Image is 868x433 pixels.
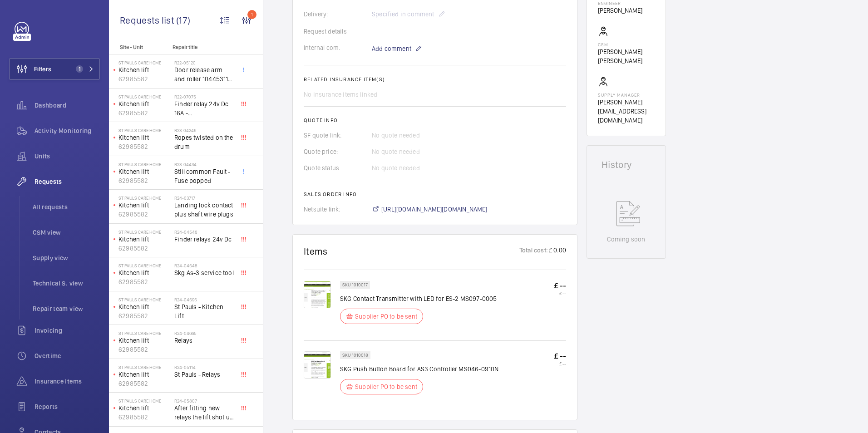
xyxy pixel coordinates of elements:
p: [PERSON_NAME][EMAIL_ADDRESS][DOMAIN_NAME] [598,98,655,125]
h2: R24-04546 [174,229,234,235]
p: Kitchen lift [118,99,171,108]
h2: R22-07075 [174,94,234,99]
p: Supplier PO to be sent [355,382,417,391]
p: Kitchen lift [118,302,171,311]
p: St Pauls Care home [118,229,171,235]
span: Ropes twisted on the drum [174,133,234,151]
span: Repair team view [33,304,100,313]
p: St Pauls Care home [118,330,171,336]
p: 62985582 [118,176,171,185]
span: Units [35,152,100,161]
p: Kitchen lift [118,403,171,413]
p: Kitchen lift [118,65,171,74]
p: Kitchen lift [118,268,171,277]
p: Supply manager [598,92,655,98]
span: Reports [35,402,100,411]
h1: Items [304,246,328,257]
span: Supply view [33,253,100,262]
span: Still common Fault - Fuse popped [174,167,234,185]
p: 62985582 [118,244,171,253]
button: Filters1 [9,58,100,80]
h2: Sales order info [304,191,566,197]
p: Supplier PO to be sent [355,312,417,321]
a: [URL][DOMAIN_NAME][DOMAIN_NAME] [372,205,488,214]
span: Finder relay 24v Dc 16A - 62.32.9.024.0360 x2 [174,99,234,118]
span: Finder relays 24v Dc [174,235,234,244]
p: 62985582 [118,74,171,84]
span: Technical S. view [33,279,100,288]
p: Coming soon [607,235,645,244]
p: Kitchen lift [118,201,171,210]
h2: R24-05807 [174,398,234,403]
h1: History [602,160,651,169]
p: 62985582 [118,277,171,286]
p: Kitchen lift [118,167,171,176]
p: 62985582 [118,379,171,388]
p: CSM [598,42,655,47]
p: Engineer [598,0,642,6]
p: [PERSON_NAME] [PERSON_NAME] [598,47,655,65]
span: 1 [76,65,83,73]
p: St Pauls Care home [118,94,171,99]
span: Requests list [120,15,176,26]
span: CSM view [33,228,100,237]
p: SKG Contact Transmitter with LED for ES-2 MS097-0005 [340,294,497,303]
span: Landing lock contact plus shaft wire plugs [174,201,234,219]
p: St Pauls Care home [118,263,171,268]
h2: R24-04595 [174,297,234,302]
h2: Related insurance item(s) [304,76,566,83]
p: 62985582 [118,311,171,320]
h2: R24-04548 [174,263,234,268]
h2: R24-05114 [174,364,234,370]
img: BF8BfO2u0G6ixAGa-JGWDVQrK2CuWYWXlpZlyCg1kCYbrVOe.png [304,281,331,308]
span: All requests [33,202,100,212]
h2: Quote info [304,117,566,123]
span: After fitting new relays the lift shot up above the top floor [174,403,234,422]
p: £ 0.00 [548,246,566,257]
p: £ -- [554,281,566,290]
h2: R23-04246 [174,128,234,133]
p: Kitchen lift [118,235,171,244]
p: SKG Push Button Board for AS3 Controller MS046-0910N [340,364,498,374]
p: Repair title [173,44,232,50]
p: [PERSON_NAME] [598,6,642,15]
span: Invoicing [35,326,100,335]
h2: R22-05120 [174,60,234,65]
p: SKU 1010018 [342,354,368,357]
p: 62985582 [118,210,171,219]
p: St Pauls Care home [118,162,171,167]
p: SKU 1010017 [342,283,368,286]
p: Kitchen lift [118,336,171,345]
p: Site - Unit [109,44,169,50]
span: Filters [34,64,51,74]
h2: R24-03717 [174,195,234,201]
span: Add comment [372,44,411,53]
span: St Pauls - Relays [174,370,234,379]
span: Activity Monitoring [35,126,100,135]
p: Kitchen lift [118,370,171,379]
p: Total cost: [519,246,548,257]
p: 62985582 [118,108,171,118]
p: £ -- [554,351,566,361]
h2: R23-04434 [174,162,234,167]
p: 62985582 [118,413,171,422]
p: St Pauls Care home [118,60,171,65]
p: 62985582 [118,142,171,151]
span: Relays [174,336,234,345]
img: cmSPrfaj_tKr2-rTxfyNX1dy1tOCD36WS2lXtwzFrGwqttGU.png [304,351,331,379]
p: £ -- [554,290,566,296]
p: Kitchen lift [118,133,171,142]
span: Skg As-3 service tool [174,268,234,277]
p: St Pauls Care home [118,297,171,302]
span: Insurance items [35,377,100,386]
h2: R24-04665 [174,330,234,336]
p: 62985582 [118,345,171,354]
p: St Pauls Care home [118,195,171,201]
span: [URL][DOMAIN_NAME][DOMAIN_NAME] [381,205,488,214]
span: St Pauls - Kitchen Lift [174,302,234,320]
span: Requests [35,177,100,186]
span: Dashboard [35,101,100,110]
p: St Pauls Care home [118,398,171,403]
span: Overtime [35,351,100,360]
span: Door release arm and roller 104453115 x2 [174,65,234,84]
